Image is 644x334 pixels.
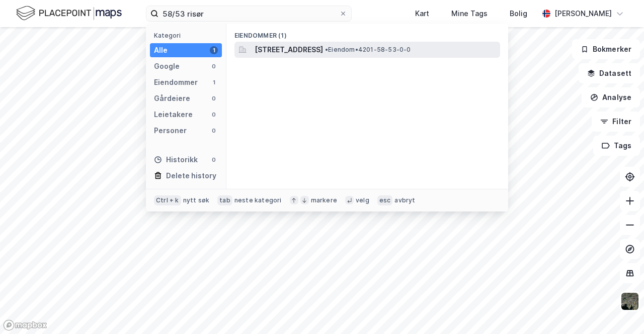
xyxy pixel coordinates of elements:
[226,24,508,42] div: Eiendommer (1)
[394,196,415,204] div: avbryt
[210,46,218,54] div: 1
[154,76,198,88] div: Eiendommer
[16,5,122,22] img: logo.f888ab2527a4732fd821a326f86c7f29.svg
[3,319,47,331] a: Mapbox homepage
[311,196,337,204] div: markere
[356,196,369,204] div: velg
[234,196,282,204] div: neste kategori
[210,78,218,86] div: 1
[154,44,168,56] div: Alle
[210,94,218,102] div: 0
[154,125,187,137] div: Personer
[166,170,216,182] div: Delete history
[154,60,180,72] div: Google
[579,63,640,83] button: Datasett
[593,136,640,156] button: Tags
[594,286,644,334] iframe: Chat Widget
[154,195,181,205] div: Ctrl + k
[325,46,328,53] span: •
[154,92,190,104] div: Gårdeiere
[592,112,640,132] button: Filter
[415,8,429,20] div: Kart
[325,46,411,54] span: Eiendom • 4201-58-53-0-0
[210,127,218,135] div: 0
[554,8,612,20] div: [PERSON_NAME]
[510,8,527,20] div: Bolig
[158,6,339,21] input: Søk på adresse, matrikkel, gårdeiere, leietakere eller personer
[183,196,210,204] div: nytt søk
[377,195,393,205] div: esc
[582,87,640,107] button: Analyse
[572,39,640,59] button: Bokmerker
[154,32,222,39] div: Kategori
[154,154,198,166] div: Historikk
[255,44,323,56] span: [STREET_ADDRESS]
[210,110,218,119] div: 0
[210,156,218,164] div: 0
[217,195,232,205] div: tab
[451,8,488,20] div: Mine Tags
[210,62,218,70] div: 0
[154,108,193,121] div: Leietakere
